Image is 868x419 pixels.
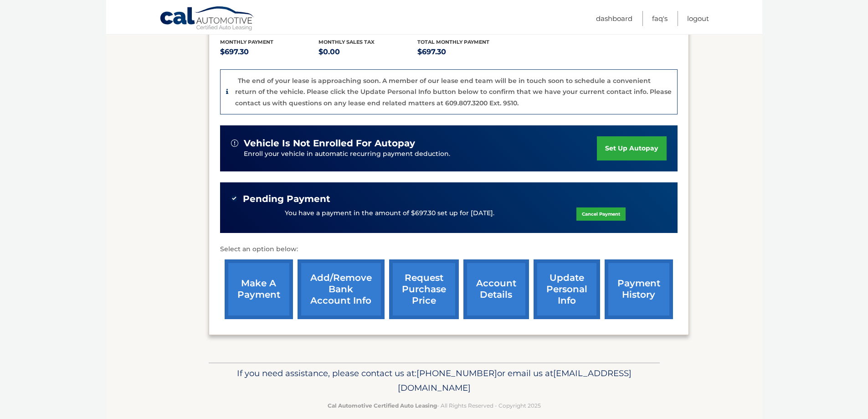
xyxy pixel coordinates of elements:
[220,39,273,45] span: Monthly Payment
[244,138,415,149] span: vehicle is not enrolled for autopay
[285,208,494,218] p: You have a payment in the amount of $697.30 set up for [DATE].
[231,140,238,147] img: alert-white.svg
[318,39,375,45] span: Monthly sales Tax
[596,11,632,26] a: Dashboard
[389,259,459,319] a: request purchase price
[215,401,654,410] p: - All Rights Reserved - Copyright 2025
[159,6,255,32] a: Cal Automotive
[416,368,497,378] span: [PHONE_NUMBER]
[576,207,626,221] a: Cancel Payment
[318,46,417,58] p: $0.00
[235,77,672,107] p: The end of your lease is approaching soon. A member of our lease end team will be in touch soon t...
[652,11,668,26] a: FAQ's
[220,46,319,58] p: $697.30
[463,259,529,319] a: account details
[243,193,330,205] span: Pending Payment
[298,259,385,319] a: Add/Remove bank account info
[597,136,666,160] a: set up autopay
[328,402,437,409] strong: Cal Automotive Certified Auto Leasing
[225,259,293,319] a: make a payment
[244,149,597,159] p: Enroll your vehicle in automatic recurring payment deduction.
[605,259,673,319] a: payment history
[220,244,678,255] p: Select an option below:
[231,195,237,202] img: check-green.svg
[215,366,654,395] p: If you need assistance, please contact us at: or email us at
[534,259,600,319] a: update personal info
[417,39,489,45] span: Total Monthly Payment
[417,46,516,58] p: $697.30
[687,11,709,26] a: Logout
